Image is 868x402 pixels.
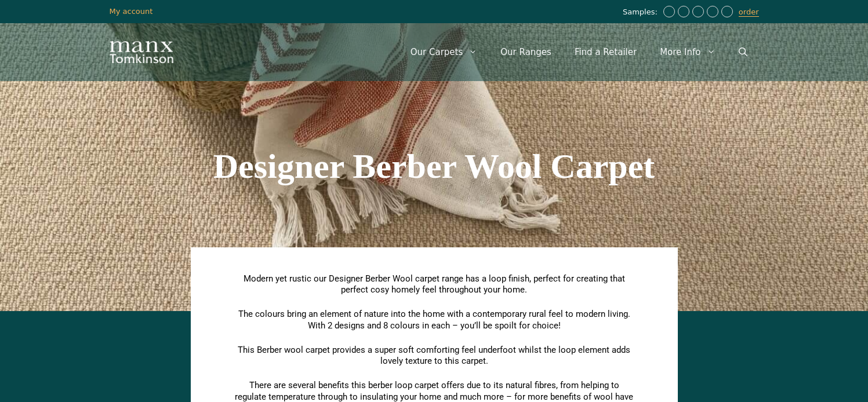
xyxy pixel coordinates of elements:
[110,41,173,63] img: Manx Tomkinson
[234,309,634,331] p: The colours bring an element of nature into the home with a contemporary rural feel to modern liv...
[563,35,648,70] a: Find a Retailer
[399,35,759,70] nav: Primary
[110,7,153,16] a: My account
[727,35,759,70] a: Open Search Bar
[623,8,660,17] span: Samples:
[739,8,759,17] a: order
[234,345,634,367] p: This Berber wool carpet provides a super soft comforting feel underfoot whilst the loop element a...
[110,149,759,184] h1: Designer Berber Wool Carpet
[648,35,727,70] a: More Info
[399,35,489,70] a: Our Carpets
[489,35,563,70] a: Our Ranges
[234,273,634,296] p: Modern yet rustic our Designer Berber Wool carpet range has a loop finish, perfect for creating t...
